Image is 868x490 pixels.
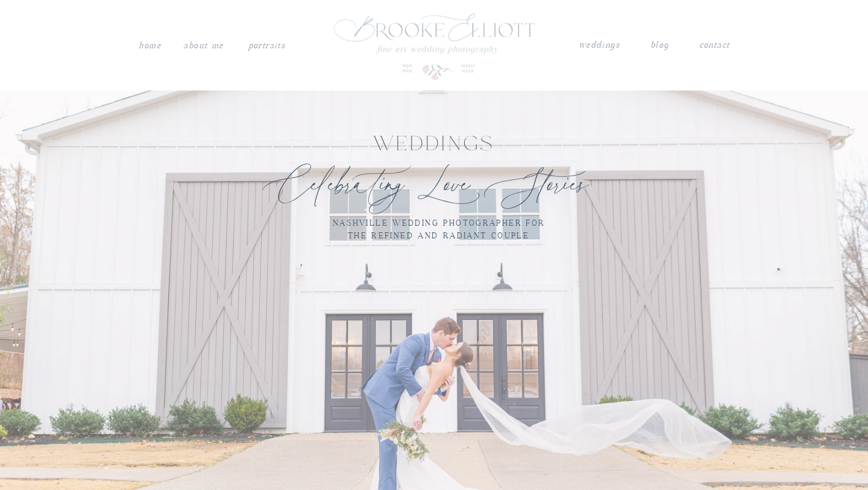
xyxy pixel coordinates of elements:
[323,217,554,228] h1: Nashville wedding Photographer for the refined and radiant couple
[299,133,569,157] h2: Weddings
[138,38,162,54] a: Home
[247,38,287,50] a: PORTRAITS
[262,161,606,197] h1: Celebrating Love Stories
[650,37,668,53] a: blog
[182,38,225,54] a: About me
[578,37,620,53] a: weddings
[222,11,300,22] a: engagements
[116,11,176,22] a: weddings
[699,37,730,49] a: contact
